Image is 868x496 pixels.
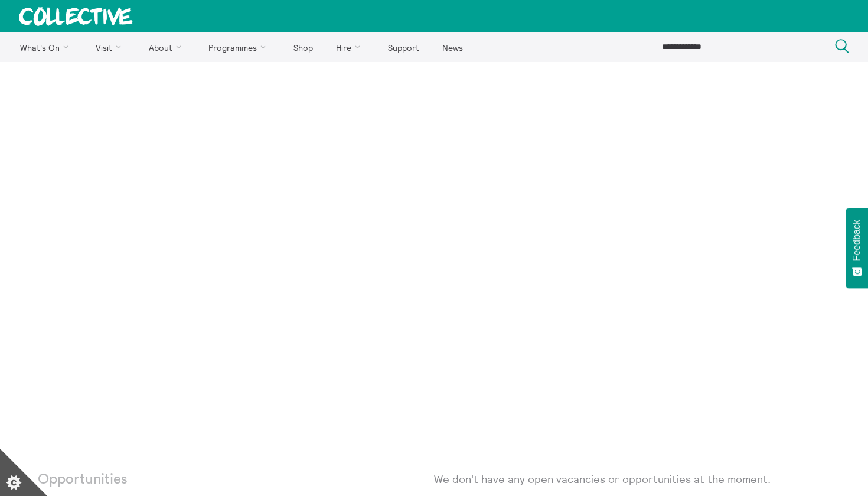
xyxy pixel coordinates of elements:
a: Hire [326,32,376,62]
button: Feedback - Show survey [846,208,868,288]
a: Visit [86,32,136,62]
a: Programmes [198,32,281,62]
a: What's On [9,32,83,62]
p: Opportunities [38,472,236,488]
a: News [432,32,473,62]
a: Support [377,32,429,62]
a: Shop [283,32,323,62]
p: We don't have any open vacancies or opportunities at the moment. [434,472,830,487]
a: About [138,32,196,62]
span: Feedback [851,220,862,261]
